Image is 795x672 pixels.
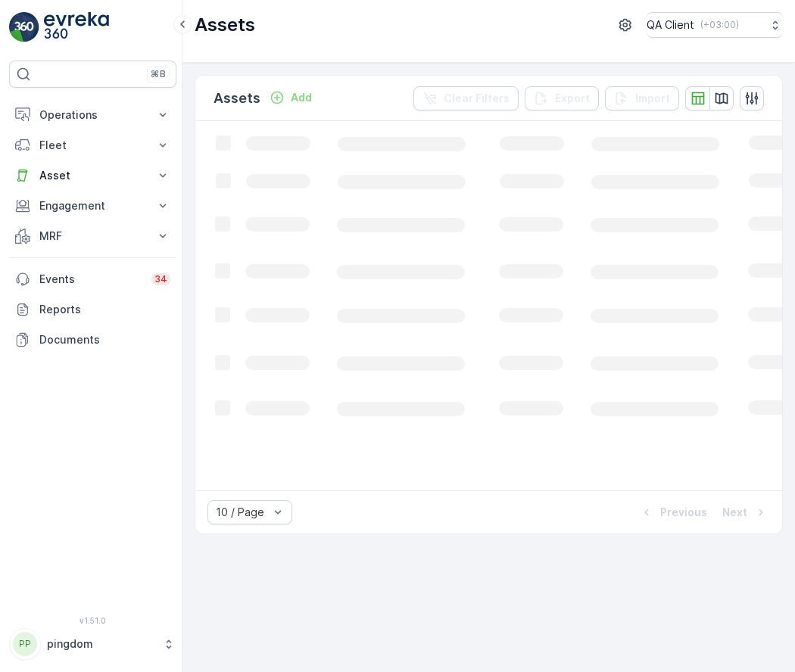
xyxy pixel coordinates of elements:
[154,273,167,285] p: 34
[9,628,176,660] button: PPpingdom
[39,302,170,317] p: Reports
[9,12,39,42] img: logo
[722,505,747,520] p: Next
[660,505,707,520] p: Previous
[721,503,770,521] button: Next
[39,332,170,347] p: Documents
[9,221,176,251] button: MRF
[9,130,176,160] button: Fleet
[9,160,176,191] button: Asset
[9,264,176,294] a: Events34
[647,17,694,33] p: QA Client
[605,86,679,110] button: Import
[39,107,146,123] p: Operations
[214,88,260,109] p: Assets
[9,294,176,325] a: Reports
[9,325,176,355] a: Documents
[525,86,599,110] button: Export
[13,632,37,656] div: PP
[444,91,510,106] p: Clear Filters
[638,503,709,521] button: Previous
[635,91,670,106] p: Import
[9,616,176,625] span: v 1.51.0
[700,19,739,31] p: ( +03:00 )
[39,138,146,153] p: Fleet
[291,90,312,105] p: Add
[9,191,176,221] button: Engagement
[413,86,519,110] button: Clear Filters
[39,168,146,183] p: Asset
[9,100,176,130] button: Operations
[39,198,146,213] p: Engagement
[647,12,783,38] button: QA Client(+03:00)
[555,91,590,106] p: Export
[39,229,146,244] p: MRF
[39,272,142,287] p: Events
[195,13,255,37] p: Assets
[263,89,318,107] button: Add
[151,68,166,80] p: ⌘B
[47,636,155,652] p: pingdom
[44,12,109,42] img: logo_light-DOdMpM7g.png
